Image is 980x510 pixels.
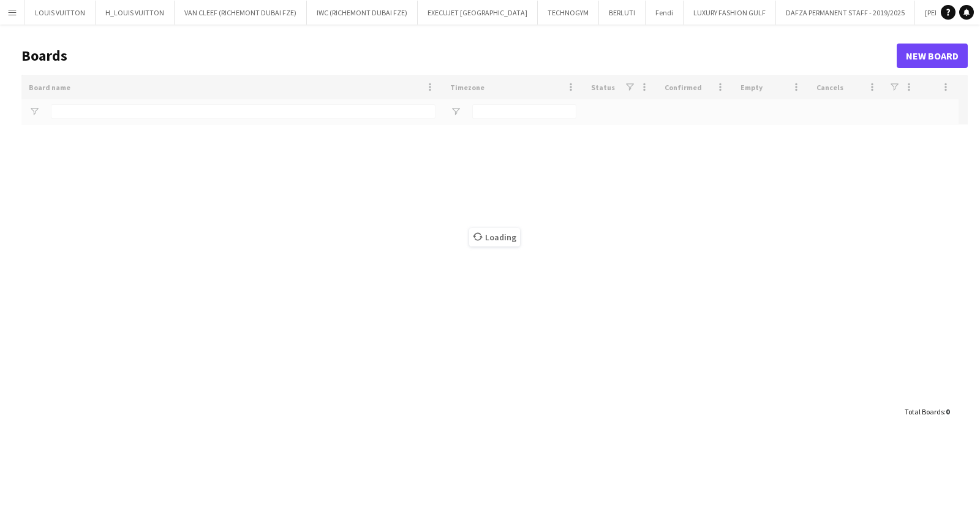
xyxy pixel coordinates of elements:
button: VAN CLEEF (RICHEMONT DUBAI FZE) [175,1,307,25]
button: IWC (RICHEMONT DUBAI FZE) [307,1,418,25]
span: Loading [469,228,520,246]
button: LOUIS VUITTON [25,1,96,25]
button: TECHNOGYM [538,1,599,25]
span: 0 [946,407,949,416]
span: Total Boards [905,407,944,416]
button: EXECUJET [GEOGRAPHIC_DATA] [418,1,538,25]
button: LUXURY FASHION GULF [684,1,776,25]
h1: Boards [21,47,897,65]
button: BERLUTI [599,1,646,25]
button: Fendi [646,1,684,25]
div: : [905,400,949,424]
button: H_LOUIS VUITTON [96,1,175,25]
button: DAFZA PERMANENT STAFF - 2019/2025 [776,1,915,25]
a: New Board [897,44,968,68]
